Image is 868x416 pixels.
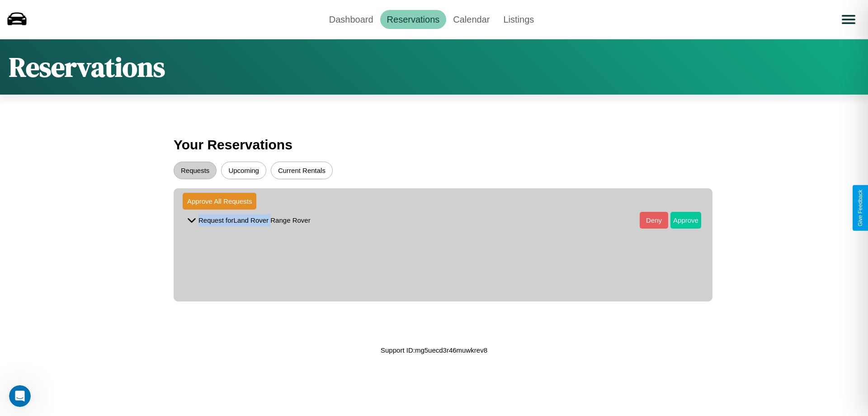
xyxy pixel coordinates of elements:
a: Dashboard [322,10,380,29]
button: Open menu [836,7,861,32]
button: Requests [174,162,217,179]
button: Approve All Requests [183,193,256,210]
h3: Your Reservations [174,133,694,157]
button: Deny [640,212,668,229]
button: Current Rentals [271,162,333,179]
p: Request for Land Rover Range Rover [198,214,311,226]
button: Approve [670,212,701,229]
div: Give Feedback [857,190,863,226]
a: Listings [496,10,541,29]
button: Upcoming [221,162,266,179]
a: Calendar [446,10,496,29]
iframe: Intercom live chat [9,385,31,407]
a: Reservations [380,10,447,29]
p: Support ID: mg5uecd3r46muwkrev8 [381,344,487,356]
h1: Reservations [9,48,165,86]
